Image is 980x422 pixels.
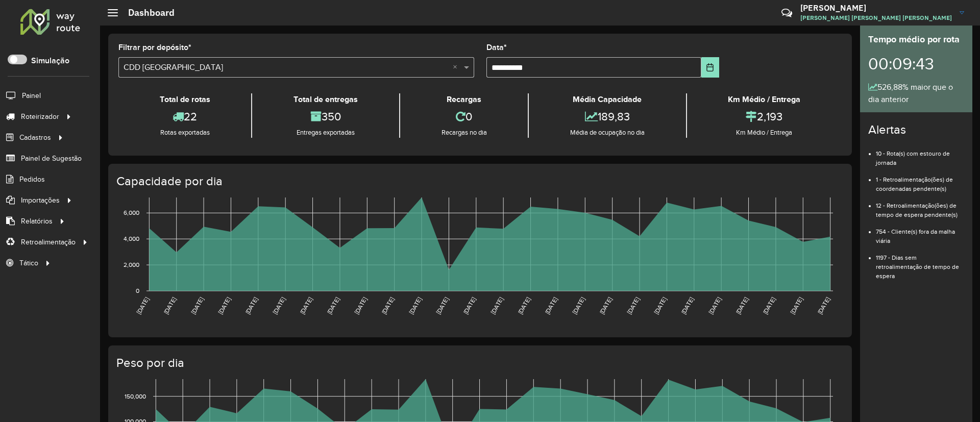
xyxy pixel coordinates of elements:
[31,55,69,67] label: Simulação
[489,296,504,315] text: [DATE]
[653,296,668,315] text: [DATE]
[380,296,395,315] text: [DATE]
[136,287,139,294] text: 0
[868,81,964,106] div: 526,88% maior que o dia anterior
[707,296,722,315] text: [DATE]
[19,258,38,268] span: Tático
[800,3,952,13] h3: [PERSON_NAME]
[701,57,719,78] button: Choose Date
[299,296,313,315] text: [DATE]
[876,245,964,281] li: 1197 - Dias sem retroalimentação de tempo de espera
[800,13,952,22] span: [PERSON_NAME] [PERSON_NAME] [PERSON_NAME]
[486,41,507,54] label: Data
[326,296,340,315] text: [DATE]
[21,195,60,206] span: Importações
[598,296,613,315] text: [DATE]
[690,128,839,138] div: Km Médio / Entrega
[121,106,249,128] div: 22
[876,141,964,167] li: 10 - Rota(s) com estouro de jornada
[453,61,461,73] span: Clear all
[272,296,286,315] text: [DATE]
[531,128,683,138] div: Média de ocupação no dia
[680,296,695,315] text: [DATE]
[19,132,51,143] span: Cadastros
[816,296,831,315] text: [DATE]
[217,296,232,315] text: [DATE]
[868,46,964,81] div: 00:09:43
[435,296,450,315] text: [DATE]
[116,356,842,370] h4: Peso por dia
[116,174,842,189] h4: Capacidade por dia
[403,128,525,138] div: Recargas no dia
[21,216,53,227] span: Relatórios
[690,106,839,128] div: 2,193
[868,122,964,137] h4: Alertas
[124,209,139,216] text: 6,000
[868,33,964,46] div: Tempo médio por rota
[244,296,259,315] text: [DATE]
[876,167,964,193] li: 1 - Retroalimentação(ões) de coordenadas pendente(s)
[135,296,150,315] text: [DATE]
[876,219,964,245] li: 754 - Cliente(s) fora da malha viária
[21,111,59,122] span: Roteirizador
[125,393,146,400] text: 150,000
[255,106,396,128] div: 350
[255,93,396,106] div: Total de entregas
[22,90,41,101] span: Painel
[21,237,76,247] span: Retroalimentação
[21,153,82,164] span: Painel de Sugestão
[162,296,177,315] text: [DATE]
[118,41,191,54] label: Filtrar por depósito
[124,261,139,268] text: 2,000
[408,296,423,315] text: [DATE]
[626,296,641,315] text: [DATE]
[517,296,531,315] text: [DATE]
[124,235,139,242] text: 4,000
[734,296,749,315] text: [DATE]
[544,296,558,315] text: [DATE]
[776,2,798,24] a: Contato Rápido
[690,93,839,106] div: Km Médio / Entrega
[571,296,586,315] text: [DATE]
[762,296,776,315] text: [DATE]
[403,106,525,128] div: 0
[531,106,683,128] div: 189,83
[121,128,249,138] div: Rotas exportadas
[353,296,368,315] text: [DATE]
[403,93,525,106] div: Recargas
[255,128,396,138] div: Entregas exportadas
[121,93,249,106] div: Total de rotas
[789,296,804,315] text: [DATE]
[190,296,205,315] text: [DATE]
[876,193,964,219] li: 12 - Retroalimentação(ões) de tempo de espera pendente(s)
[531,93,683,106] div: Média Capacidade
[118,7,175,18] h2: Dashboard
[19,174,45,185] span: Pedidos
[462,296,477,315] text: [DATE]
